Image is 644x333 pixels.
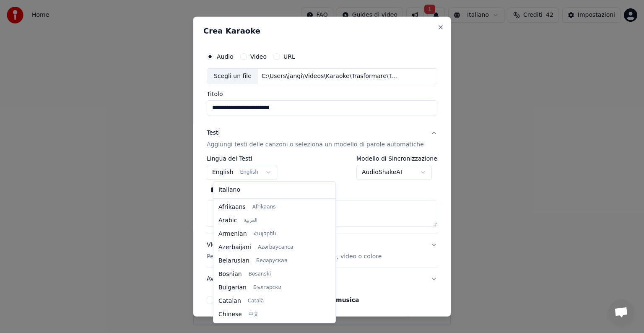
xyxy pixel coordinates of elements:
span: Беларуская [256,258,287,264]
span: Català [248,298,264,304]
span: العربية [244,217,257,224]
span: Български [253,284,281,291]
span: Arabic [218,216,237,225]
span: Italiano [218,186,240,194]
span: Chinese [218,310,242,319]
span: Armenian [218,230,247,238]
span: Catalan [218,297,241,305]
span: Bosnian [218,270,242,278]
span: Belarusian [218,257,249,265]
span: Հայերեն [254,231,276,237]
span: Azərbaycanca [258,244,293,251]
span: Bulgarian [218,284,247,292]
span: Azerbaijani [218,243,251,252]
span: 中文 [249,311,259,318]
span: Afrikaans [218,203,246,211]
span: Bosanski [249,271,271,278]
span: Afrikaans [252,204,276,211]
